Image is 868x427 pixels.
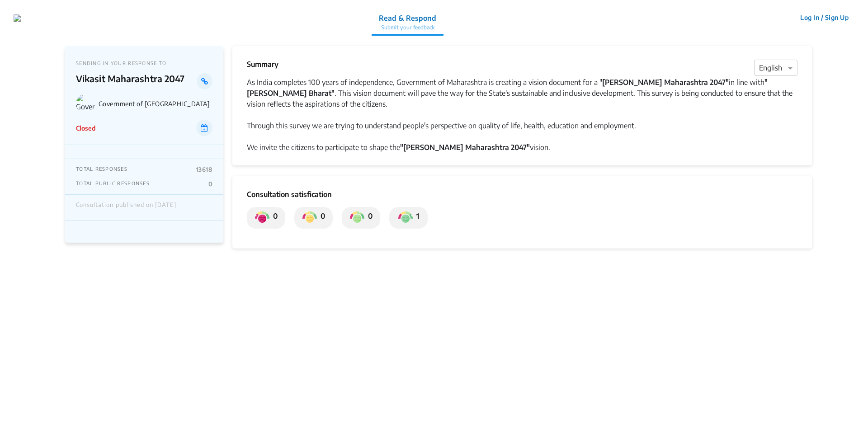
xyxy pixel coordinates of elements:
[269,211,278,225] p: 0
[247,189,797,200] p: Consultation satisfication
[247,142,797,153] div: We invite the citizens to participate to shape the vision.
[99,100,212,108] p: Government of [GEOGRAPHIC_DATA]
[317,211,325,225] p: 0
[413,211,419,225] p: 1
[14,14,21,22] img: 7907nfqetxyivg6ubhai9kg9bhzr
[76,202,176,213] div: Consultation published on [DATE]
[602,78,729,87] strong: [PERSON_NAME] Maharashtra 2047"
[255,211,269,225] img: private_dissatisfied.png
[302,211,317,225] img: private_somewhat_dissatisfied.png
[400,143,530,152] strong: "[PERSON_NAME] Maharashtra 2047"
[379,23,436,32] p: Submit your feedback
[76,94,95,113] img: Government of Maharashtra logo
[794,10,854,24] button: Log In / Sign Up
[196,166,212,173] p: 13618
[76,60,212,66] p: SENDING IN YOUR RESPONSE TO
[350,211,364,225] img: private_somewhat_satisfied.png
[247,59,278,70] p: Summary
[247,120,797,131] div: Through this survey we are trying to understand people's perspective on quality of life, health, ...
[76,73,197,89] p: Vikasit Maharashtra 2047
[364,211,373,225] p: 0
[379,13,436,23] p: Read & Respond
[76,123,95,133] p: Closed
[76,180,150,188] p: TOTAL PUBLIC RESPONSES
[208,180,212,188] p: 0
[398,211,413,225] img: private_satisfied.png
[76,166,127,173] p: TOTAL RESPONSES
[247,77,797,109] div: As India completes 100 years of independence, Government of Maharashtra is creating a vision docu...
